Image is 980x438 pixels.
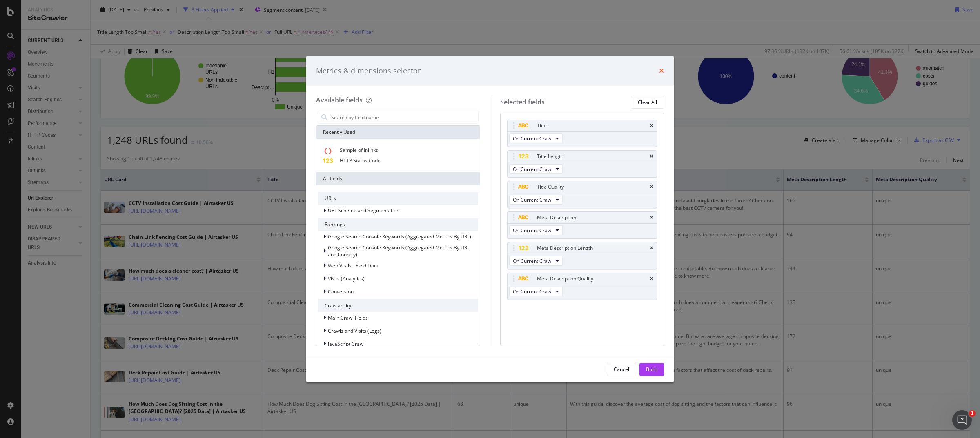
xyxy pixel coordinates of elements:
div: Title QualitytimesOn Current Crawl [507,181,657,208]
div: times [650,246,653,251]
div: Title [537,122,547,130]
span: URL Scheme and Segmentation [328,207,399,214]
div: URLs [318,192,478,205]
div: Meta Description [537,213,576,222]
div: Meta Description Quality [537,275,593,283]
span: 1 [969,410,976,417]
div: Clear All [638,99,657,106]
span: On Current Crawl [513,196,552,203]
span: On Current Crawl [513,227,552,234]
button: On Current Crawl [509,287,563,296]
iframe: Intercom live chat [952,410,972,430]
button: On Current Crawl [509,164,563,174]
div: Build [646,366,657,373]
button: On Current Crawl [509,195,563,205]
div: Meta Description Length [537,244,593,252]
div: times [650,123,653,128]
div: Title Length [537,152,563,160]
span: JavaScript Crawl [328,340,365,347]
div: times [650,154,653,159]
div: Title LengthtimesOn Current Crawl [507,150,657,178]
span: Sample of Inlinks [340,147,378,153]
div: Metrics & dimensions selector [316,66,421,76]
button: Build [639,363,664,376]
div: Available fields [316,96,363,104]
span: Web Vitals - Field Data [328,262,379,269]
span: HTTP Status Code [340,157,381,164]
span: On Current Crawl [513,166,552,173]
div: Selected fields [500,98,545,107]
div: times [650,185,653,189]
span: Visits (Analytics) [328,275,365,282]
div: Cancel [614,366,629,373]
div: times [659,66,664,76]
div: modal [306,56,674,382]
div: Title Quality [537,183,564,191]
button: On Current Crawl [509,133,563,143]
span: On Current Crawl [513,135,552,142]
span: Main Crawl Fields [328,314,368,321]
span: Google Search Console Keywords (Aggregated Metrics By URL and Country) [328,244,470,258]
div: TitletimesOn Current Crawl [507,120,657,147]
span: On Current Crawl [513,288,552,295]
button: On Current Crawl [509,256,563,266]
div: All fields [316,172,480,185]
button: Cancel [607,363,636,376]
button: On Current Crawl [509,225,563,235]
span: Crawls and Visits (Logs) [328,327,381,334]
button: Clear All [631,96,664,109]
div: Meta DescriptiontimesOn Current Crawl [507,211,657,239]
span: Conversion [328,288,354,295]
div: times [650,215,653,220]
div: Recently Used [316,126,480,139]
div: times [650,276,653,281]
input: Search by field name [330,111,478,123]
div: Meta Description LengthtimesOn Current Crawl [507,242,657,269]
span: On Current Crawl [513,258,552,265]
span: Google Search Console Keywords (Aggregated Metrics By URL) [328,233,471,240]
div: Crawlability [318,299,478,312]
div: Rankings [318,218,478,231]
div: Meta Description QualitytimesOn Current Crawl [507,273,657,300]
